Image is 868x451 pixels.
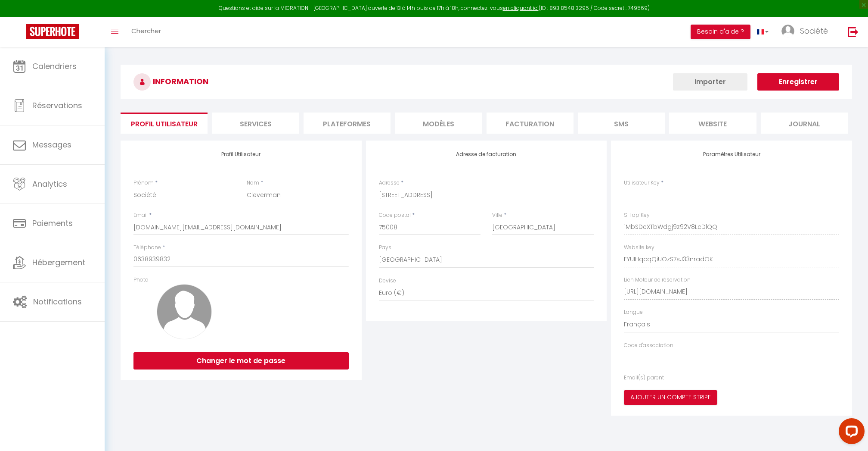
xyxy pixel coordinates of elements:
[32,218,73,229] span: Paiements
[32,61,77,72] span: Calendriers
[379,277,396,285] label: Devise
[624,151,839,157] h4: Paramètres Utilisateur
[624,244,654,252] label: Website key
[775,17,839,47] a: ... Société
[673,73,747,91] button: Importer
[304,113,391,134] li: Plateformes
[691,25,750,39] button: Besoin d'aide ?
[125,17,167,47] a: Chercher
[832,415,868,451] iframe: LiveChat chat widget
[487,113,573,134] li: Facturation
[121,65,852,99] h3: INFORMATION
[247,179,259,187] label: Nom
[757,73,839,91] button: Enregistrer
[578,113,665,134] li: SMS
[379,179,400,187] label: Adresse
[33,296,82,307] span: Notifications
[624,341,673,350] label: Code d'association
[395,113,482,134] li: MODÈLES
[32,257,85,268] span: Hébergement
[492,211,502,219] label: Ville
[624,276,691,284] label: Lien Moteur de réservation
[624,390,717,405] button: Ajouter un compte Stripe
[133,151,349,157] h4: Profil Utilisateur
[761,113,848,134] li: Journal
[32,139,71,150] span: Messages
[379,151,594,157] h4: Adresse de facturation
[379,211,411,219] label: Code postal
[624,308,643,316] label: Langue
[32,179,67,189] span: Analytics
[624,211,650,219] label: SH apiKey
[624,374,664,382] label: Email(s) parent
[32,100,82,111] span: Réservations
[781,25,794,38] img: ...
[800,25,828,36] span: Société
[133,352,349,370] button: Changer le mot de passe
[133,244,161,252] label: Téléphone
[848,26,859,37] img: logout
[503,4,539,12] a: en cliquant ici
[133,179,154,187] label: Prénom
[133,211,148,219] label: Email
[121,113,208,134] li: Profil Utilisateur
[379,244,391,252] label: Pays
[624,179,660,187] label: Utilisateur Key
[669,113,756,134] li: website
[157,284,212,339] img: avatar.png
[212,113,299,134] li: Services
[133,276,149,284] label: Photo
[26,24,79,39] img: Super Booking
[131,26,161,35] span: Chercher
